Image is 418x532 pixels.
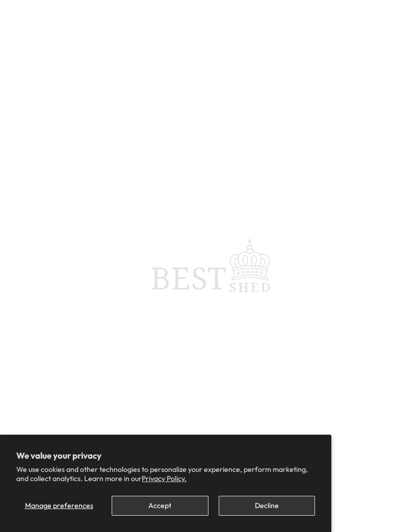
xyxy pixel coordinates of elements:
button: Accept [112,496,208,516]
h2: We value your privacy [16,451,315,460]
p: We use cookies and other technologies to personalize your experience, perform marketing, and coll... [16,465,315,483]
button: Manage preferences [16,496,101,516]
button: Decline [219,496,315,516]
a: Privacy Policy. [142,474,187,483]
span: Manage preferences [25,501,93,510]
